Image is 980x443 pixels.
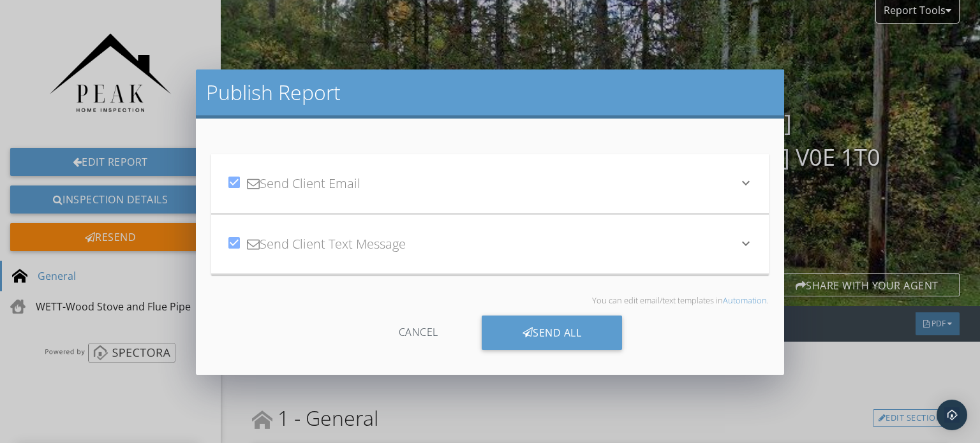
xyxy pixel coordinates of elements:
[482,316,623,350] div: Send All
[226,162,738,205] div: Send Client Email
[738,175,754,191] i: keyboard_arrow_down
[206,80,774,105] h2: Publish Report
[211,295,769,305] p: You can edit email/text templates in .
[738,236,754,251] i: keyboard_arrow_down
[226,222,738,266] div: Send Client Text Message
[358,316,479,350] div: Cancel
[723,294,767,306] a: Automation
[937,400,967,430] div: Open Intercom Messenger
